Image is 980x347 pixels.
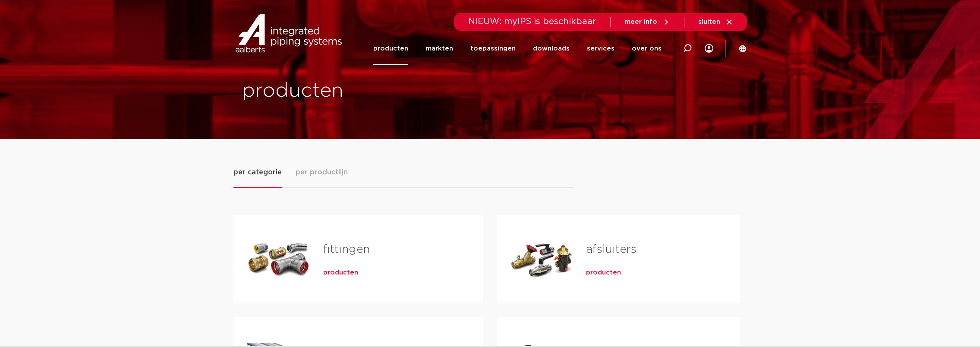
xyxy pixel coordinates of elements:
span: per productlijn [296,167,348,177]
a: sluiten [698,18,733,26]
a: producten [586,268,621,277]
a: toepassingen [470,32,516,65]
span: meer info [624,19,657,25]
h1: producten [242,77,486,105]
a: producten [323,268,358,277]
nav: Menu [373,32,662,65]
a: fittingen [323,244,370,255]
a: downloads [533,32,570,65]
a: services [587,32,614,65]
a: markten [425,32,453,65]
span: per categorie [233,167,282,177]
span: sluiten [698,19,720,25]
span: NIEUW: myIPS is beschikbaar [468,17,596,26]
a: afsluiters [586,244,637,255]
a: producten [373,32,408,65]
a: meer info [624,18,670,26]
a: over ons [632,32,662,65]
